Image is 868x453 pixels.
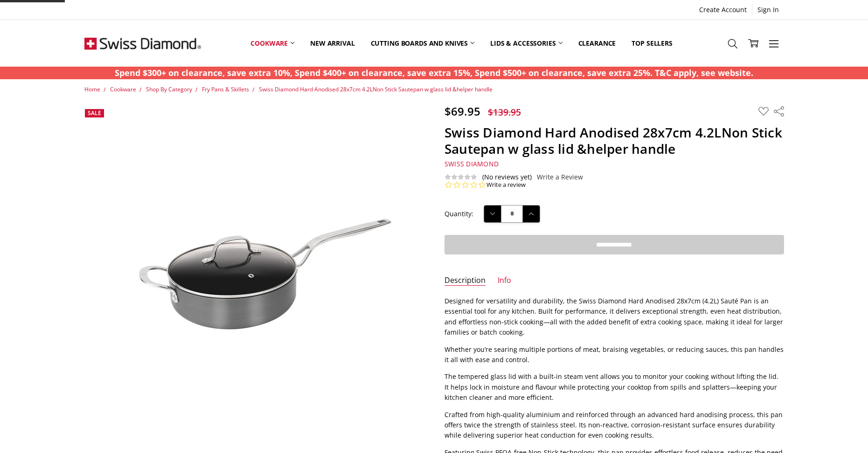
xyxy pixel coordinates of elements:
span: Swiss Diamond [444,159,499,168]
span: (No reviews yet) [482,173,532,181]
span: Sale [88,109,101,117]
img: Free Shipping On Every Order [84,20,201,67]
a: Create Account [694,3,752,16]
a: Fry Pans & Skillets [202,85,249,93]
p: Designed for versatility and durability, the Swiss Diamond Hard Anodised 28x7cm (4.2L) Sauté Pan ... [444,296,784,338]
p: The tempered glass lid with a built-in steam vent allows you to monitor your cooking without lift... [444,371,784,403]
a: Description [444,275,486,286]
a: Lids & Accessories [482,22,570,64]
a: Swiss Diamond Hard Anodised 28x7cm 4.2LNon Stick Sautepan w glass lid &helper handle [259,85,493,93]
a: Shop By Category [146,85,192,93]
span: $139.95 [488,106,521,118]
p: Crafted from high-quality aluminium and reinforced through an advanced hard anodising process, th... [444,410,784,441]
a: Top Sellers [624,22,680,64]
a: Cutting boards and knives [363,22,483,64]
a: Cookware [243,22,302,64]
h1: Swiss Diamond Hard Anodised 28x7cm 4.2LNon Stick Sautepan w glass lid &helper handle [444,124,784,157]
a: Info [498,275,511,286]
span: $69.95 [444,103,480,119]
a: Clearance [570,22,624,64]
p: Spend $300+ on clearance, save extra 10%, Spend $400+ on clearance, save extra 15%, Spend $500+ o... [115,67,753,79]
a: Home [84,85,100,93]
p: Whether you’re searing multiple portions of meat, braising vegetables, or reducing sauces, this p... [444,344,784,365]
a: Write a Review [537,173,583,181]
a: New arrival [302,22,362,64]
label: Quantity: [444,209,473,219]
a: Sign In [752,3,784,16]
a: Cookware [110,85,136,93]
a: Write a review [486,181,526,189]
